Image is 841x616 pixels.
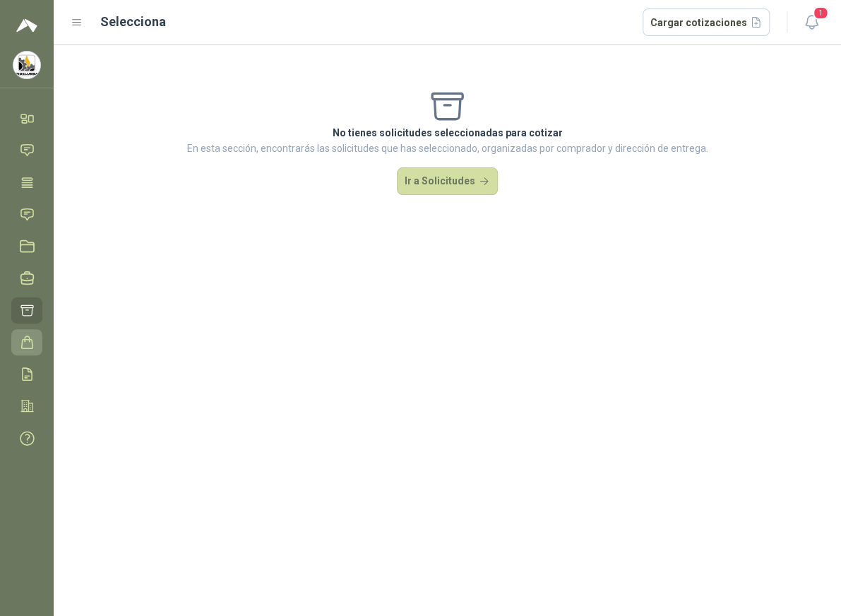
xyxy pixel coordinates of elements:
button: Cargar cotizaciones [643,8,770,37]
img: Logo peakr [16,17,37,34]
span: 1 [813,6,828,20]
img: Company Logo [13,52,40,78]
h2: Selecciona [100,12,166,32]
button: Ir a Solicitudes [397,167,499,196]
button: 1 [799,10,824,35]
p: No tienes solicitudes seleccionadas para cotizar [187,125,708,141]
p: En esta sección, encontrarás las solicitudes que has seleccionado, organizadas por comprador y di... [187,141,708,156]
